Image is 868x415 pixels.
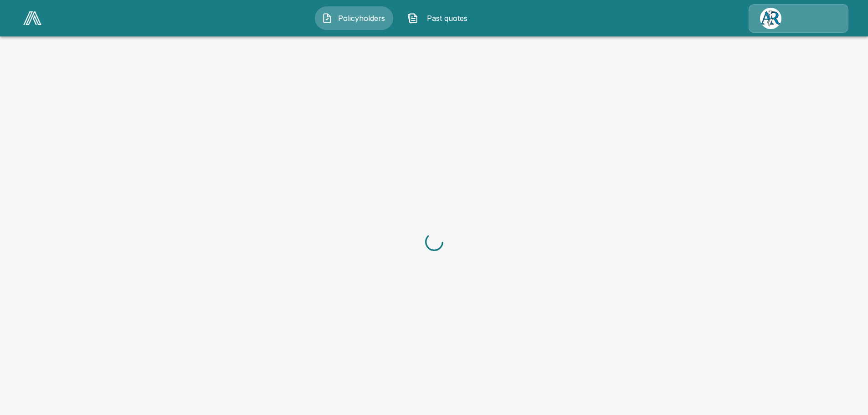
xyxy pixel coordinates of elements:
[407,13,418,24] img: Past quotes Icon
[749,4,848,33] a: Agency Icon
[422,13,472,24] span: Past quotes
[315,6,393,30] button: Policyholders IconPolicyholders
[760,8,781,29] img: Agency Icon
[322,13,333,24] img: Policyholders Icon
[23,11,41,25] img: AA Logo
[336,13,386,24] span: Policyholders
[401,6,479,30] button: Past quotes IconPast quotes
